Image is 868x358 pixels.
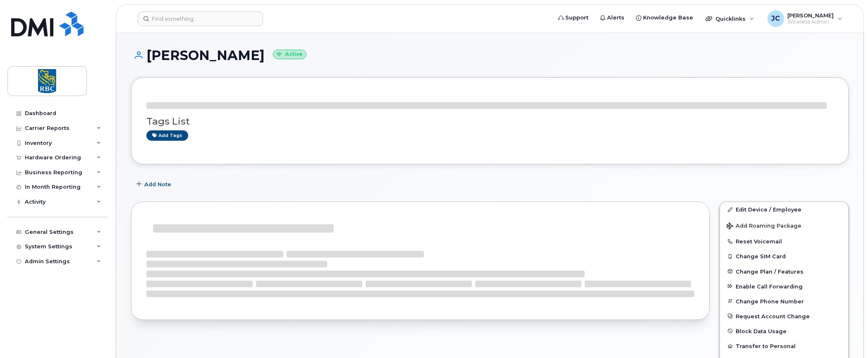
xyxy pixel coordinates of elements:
[727,223,801,231] span: Add Roaming Package
[131,177,178,192] button: Add Note
[720,294,848,309] button: Change Phone Number
[720,264,848,279] button: Change Plan / Features
[720,217,848,234] button: Add Roaming Package
[720,234,848,249] button: Reset Voicemail
[146,130,188,141] a: Add tags
[736,283,803,289] span: Enable Call Forwarding
[131,48,849,62] h1: [PERSON_NAME]
[720,309,848,324] button: Request Account Change
[273,50,306,59] small: Active
[720,279,848,294] button: Enable Call Forwarding
[720,202,848,217] a: Edit Device / Employee
[736,268,803,274] span: Change Plan / Features
[720,324,848,339] button: Block Data Usage
[144,180,171,188] span: Add Note
[720,249,848,264] button: Change SIM Card
[146,116,833,127] h3: Tags List
[720,339,848,353] button: Transfer to Personal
